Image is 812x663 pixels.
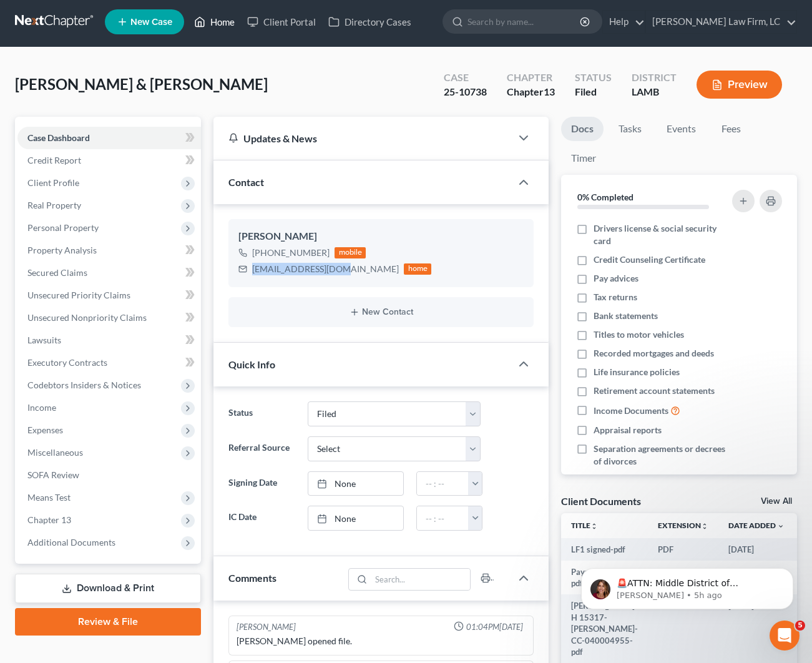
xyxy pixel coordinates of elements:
span: Recorded mortgages and deeds [594,347,714,360]
span: Property Analysis [27,245,97,255]
span: Separation agreements or decrees of divorces [594,443,727,468]
span: Income [27,402,56,413]
i: unfold_more [701,523,708,530]
a: Review & File [15,608,201,636]
a: Tasks [609,117,652,141]
span: Executory Contracts [27,357,107,368]
td: PDF [648,538,718,561]
div: [PERSON_NAME] [238,229,524,244]
span: 5 [795,621,805,631]
span: Bank statements [594,310,658,322]
span: Life insurance policies [594,366,680,378]
input: -- : -- [417,472,469,496]
span: Drivers license & social security card [594,222,727,247]
a: Home [188,11,241,33]
a: Directory Cases [322,11,418,33]
div: District [632,71,677,85]
a: SOFA Review [17,464,201,486]
span: Retirement account statements [594,385,715,397]
a: Client Portal [241,11,322,33]
input: Search... [371,569,471,590]
a: Unsecured Priority Claims [17,284,201,307]
div: Filed [575,85,612,99]
span: Credit Report [27,155,81,165]
a: Property Analysis [17,239,201,262]
div: [PERSON_NAME] [237,621,296,633]
div: Case [444,71,487,85]
span: Real Property [27,200,81,210]
a: Docs [561,117,604,141]
span: Titles to motor vehicles [594,328,684,341]
span: Client Profile [27,177,79,188]
span: Case Dashboard [27,132,90,143]
span: [PERSON_NAME] & [PERSON_NAME] [15,75,268,93]
label: IC Date [222,506,301,531]
span: SOFA Review [27,469,79,480]
a: Download & Print [15,574,201,603]
div: Client Documents [561,494,641,508]
span: Means Test [27,492,71,503]
span: Unsecured Nonpriority Claims [27,312,147,323]
span: Contact [228,176,264,188]
div: LAMB [632,85,677,99]
span: Secured Claims [27,267,87,278]
td: [PERSON_NAME] H 15317-[PERSON_NAME]-CC-040004955-pdf [561,594,648,663]
a: Secured Claims [17,262,201,284]
div: [PHONE_NUMBER] [252,247,330,259]
span: Credit Counseling Certificate [594,253,705,266]
a: None [308,472,403,496]
a: View All [761,497,792,506]
span: Expenses [27,425,63,435]
span: Chapter 13 [27,514,71,525]
td: [DATE] [718,538,795,561]
div: Updates & News [228,132,496,145]
a: None [308,506,403,530]
button: New Contact [238,307,524,317]
i: expand_more [777,523,785,530]
span: 13 [544,86,555,97]
span: Comments [228,572,276,584]
span: Quick Info [228,358,275,370]
span: New Case [130,17,172,27]
div: Chapter [507,71,555,85]
a: Credit Report [17,149,201,172]
a: [PERSON_NAME] Law Firm, LC [646,11,796,33]
td: Payment advices-pdf [561,561,648,595]
span: Income Documents [594,405,668,417]
div: mobile [335,247,366,258]
span: Personal Property [27,222,99,233]
label: Signing Date [222,471,301,496]
label: Referral Source [222,436,301,461]
input: Search by name... [467,10,582,33]
span: Tax returns [594,291,637,303]
a: Extensionunfold_more [658,521,708,530]
iframe: Intercom notifications message [562,542,812,629]
button: Preview [697,71,782,99]
div: 25-10738 [444,85,487,99]
span: Additional Documents [27,537,115,548]
span: Lawsuits [27,335,61,345]
td: LF1 signed-pdf [561,538,648,561]
a: Fees [711,117,751,141]
div: Chapter [507,85,555,99]
span: Codebtors Insiders & Notices [27,380,141,390]
a: Date Added expand_more [728,521,785,530]
div: Status [575,71,612,85]
span: Appraisal reports [594,424,662,436]
a: Executory Contracts [17,351,201,374]
span: Unsecured Priority Claims [27,290,130,300]
a: Titleunfold_more [571,521,598,530]
i: unfold_more [590,523,598,530]
div: [EMAIL_ADDRESS][DOMAIN_NAME] [252,263,399,275]
a: Unsecured Nonpriority Claims [17,307,201,329]
a: Timer [561,146,606,170]
label: Status [222,401,301,426]
span: Miscellaneous [27,447,83,458]
iframe: Intercom live chat [770,621,800,651]
strong: 0% Completed [577,192,633,202]
input: -- : -- [417,506,469,530]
